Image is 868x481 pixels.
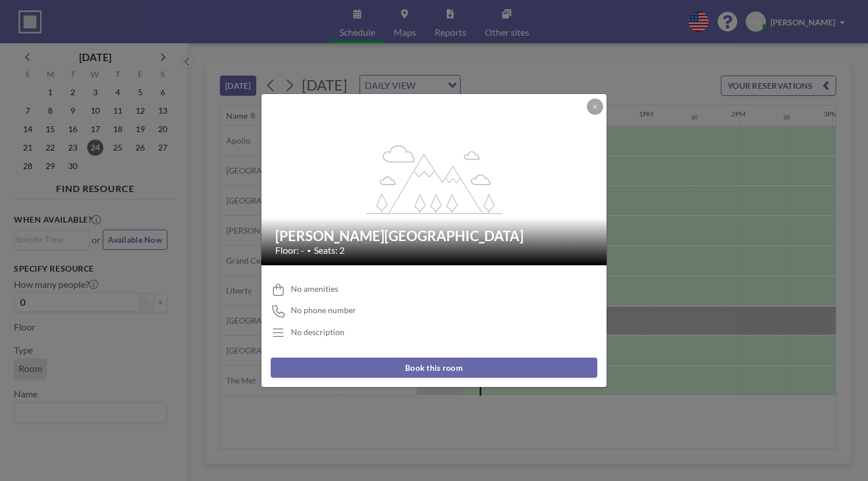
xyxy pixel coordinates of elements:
[291,305,356,315] span: No phone number
[291,327,345,337] div: No description
[307,246,311,255] span: •
[291,284,338,294] span: No amenities
[314,245,345,256] span: Seats: 2
[271,358,597,378] button: Book this room
[366,144,503,213] g: flex-grow: 1.2;
[275,227,594,245] h2: [PERSON_NAME][GEOGRAPHIC_DATA]
[275,245,304,256] span: Floor: -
